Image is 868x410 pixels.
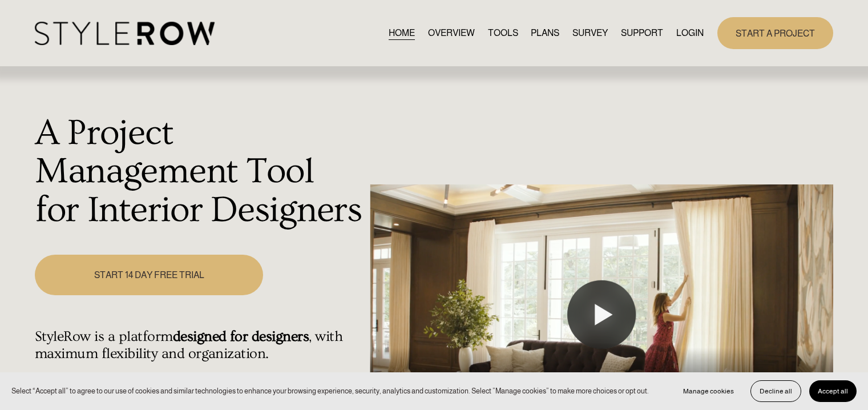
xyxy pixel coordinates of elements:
[35,328,364,363] h4: StyleRow is a platform , with maximum flexibility and organization.
[760,387,792,395] span: Decline all
[35,114,364,230] h1: A Project Management Tool for Interior Designers
[488,25,518,41] a: TOOLS
[676,25,704,41] a: LOGIN
[818,387,848,395] span: Accept all
[809,380,857,402] button: Accept all
[35,255,263,295] a: START 14 DAY FREE TRIAL
[750,380,801,402] button: Decline all
[11,385,649,396] p: Select “Accept all” to agree to our use of cookies and similar technologies to enhance your brows...
[621,25,663,41] a: folder dropdown
[717,17,833,49] a: START A PROJECT
[567,280,636,349] button: Play
[428,25,475,41] a: OVERVIEW
[35,22,215,45] img: StyleRow
[621,26,663,40] span: SUPPORT
[389,25,415,41] a: HOME
[572,25,608,41] a: SURVEY
[683,387,734,395] span: Manage cookies
[531,25,559,41] a: PLANS
[675,380,742,402] button: Manage cookies
[173,328,309,345] strong: designed for designers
